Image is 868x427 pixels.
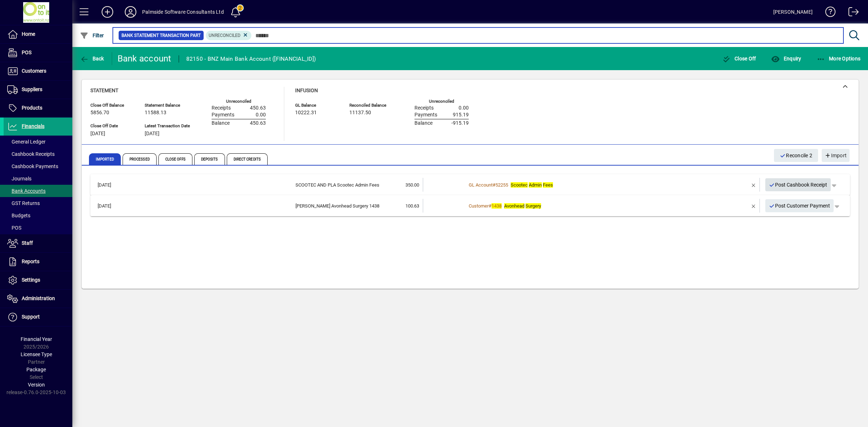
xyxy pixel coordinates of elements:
a: Suppliers [4,81,72,99]
span: Customer [469,203,489,209]
span: Home [22,31,35,37]
div: Palmside Software Consultants Ltd [142,6,224,18]
button: Import [822,149,850,162]
span: 10222.31 [295,110,317,116]
button: Filter [78,29,106,42]
span: Close Off Balance [90,103,134,108]
span: Receipts [414,105,434,111]
span: Unreconciled [209,33,241,38]
a: Cashbook Payments [4,160,72,172]
span: Version [28,382,45,388]
button: Enquiry [769,52,803,65]
span: POS [7,225,21,231]
app-page-header-button: Back [72,52,112,65]
span: General Ledger [7,139,46,145]
span: Financial Year [21,336,52,342]
span: Post Customer Payment [769,200,830,212]
span: Administration [22,295,55,301]
a: Budgets [4,209,72,222]
a: Customer#1438 [466,202,504,210]
a: Reports [4,253,72,271]
a: Bank Accounts [4,185,72,197]
span: Budgets [7,213,30,218]
button: Reconcile 2 [774,149,818,162]
a: POS [4,222,72,234]
div: Bank account [118,53,171,64]
span: # [493,182,495,188]
span: 915.19 [453,112,469,118]
mat-expansion-panel-header: [DATE]SCOOTEC AND PLA Scootec Admin Fees350.00GL Account#52255Scootec Admin FeesPost Cashbook Rec... [90,174,850,195]
a: Customers [4,62,72,80]
span: Deposits [194,153,225,165]
div: Davey K M Avonhead Surgery 1438 [128,202,379,210]
a: GL Account#52255 [466,181,511,189]
span: Balance [212,120,230,126]
span: Latest Transaction Date [145,124,190,128]
span: Staff [22,240,33,246]
a: Administration [4,290,72,308]
button: Add [96,5,119,18]
span: Close Offs [158,153,192,165]
span: 450.63 [250,120,266,126]
span: Close Off Date [90,124,134,128]
span: Customers [22,68,46,74]
span: Suppliers [22,86,42,92]
span: Bank Statement Transaction Part [122,32,201,39]
span: Financials [22,123,44,129]
span: [DATE] [90,131,105,137]
em: 1438 [492,203,502,209]
a: Cashbook Receipts [4,148,72,160]
span: Post Cashbook Receipt [769,179,827,191]
a: Settings [4,271,72,289]
span: Processed [123,153,157,165]
span: Payments [414,112,437,118]
mat-expansion-panel-header: [DATE][PERSON_NAME] Avonhead Surgery 1438100.63Customer#1438Avonhead SurgeryPost Customer Payment [90,195,850,216]
span: 11588.13 [145,110,166,116]
a: Support [4,308,72,326]
span: Receipts [212,105,231,111]
span: Bank Accounts [7,188,46,194]
a: Products [4,99,72,117]
a: Knowledge Base [820,1,836,25]
span: Licensee Type [21,351,52,357]
span: Payments [212,112,234,118]
span: Reports [22,259,39,264]
span: 350.00 [405,182,419,188]
span: [DATE] [145,131,159,137]
mat-chip: Reconciliation Status: Unreconciled [206,31,252,40]
button: Remove [748,200,759,212]
span: 0.00 [256,112,266,118]
button: More Options [815,52,863,65]
em: Surgery [526,203,541,209]
button: Profile [119,5,142,18]
span: # [489,203,492,209]
label: Unreconciled [226,99,251,104]
div: [PERSON_NAME] [773,6,813,18]
span: GL Balance [295,103,339,108]
span: 11137.50 [349,110,371,116]
span: Statement Balance [145,103,190,108]
button: Close Off [720,52,758,65]
em: Admin [529,182,542,188]
span: Reconcile 2 [780,150,812,162]
a: Journals [4,172,72,185]
span: Back [80,56,104,61]
span: Cashbook Receipts [7,151,55,157]
span: Support [22,314,40,320]
span: GST Returns [7,200,40,206]
button: Post Customer Payment [765,199,834,212]
span: Journals [7,176,31,182]
span: Close Off [722,56,756,61]
span: 5856.70 [90,110,109,116]
em: Scootec [511,182,528,188]
span: Reconciled Balance [349,103,393,108]
span: 0.00 [459,105,469,111]
span: 450.63 [250,105,266,111]
a: Home [4,25,72,43]
a: POS [4,44,72,62]
div: SCOOTEC AND PLA Scootec Admin Fees [128,182,379,189]
em: Fees [543,182,553,188]
em: Avonhead [504,203,524,209]
span: -915.19 [451,120,469,126]
a: General Ledger [4,136,72,148]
